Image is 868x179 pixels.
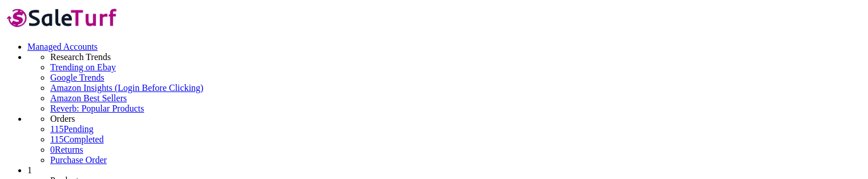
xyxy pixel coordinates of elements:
[50,145,83,154] a: 0Returns
[50,62,863,73] a: Trending on Ebay
[50,73,863,83] a: Google Trends
[50,83,863,93] a: Amazon Insights (Login Before Clicking)
[50,52,863,62] li: Research Trends
[50,104,863,114] a: Reverb: Popular Products
[50,124,863,134] a: 115Pending
[27,42,98,51] a: Managed Accounts
[50,114,863,124] li: Orders
[5,5,120,30] img: SaleTurf
[50,124,63,134] span: 115
[50,145,55,154] span: 0
[27,165,32,175] span: 1
[50,93,863,104] a: Amazon Best Sellers
[50,134,63,144] span: 115
[50,134,104,144] a: 115Completed
[50,155,107,165] a: Purchase Order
